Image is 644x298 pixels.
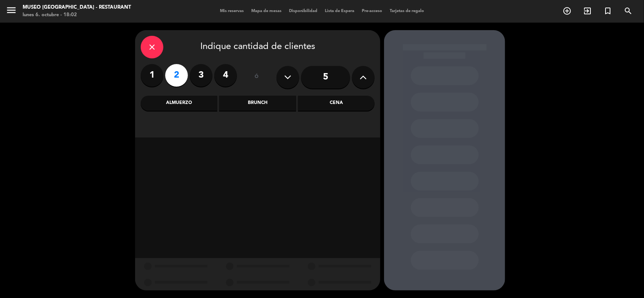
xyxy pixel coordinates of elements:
span: Lista de Espera [321,9,358,13]
span: Mis reservas [216,9,247,13]
div: Museo [GEOGRAPHIC_DATA] - Restaurant [23,4,131,11]
div: lunes 6. octubre - 18:02 [23,11,131,19]
span: Pre-acceso [358,9,386,13]
label: 4 [214,64,237,87]
div: ó [244,64,269,90]
button: menu [6,5,17,18]
i: exit_to_app [583,6,592,15]
label: 3 [190,64,212,87]
i: menu [6,5,17,16]
div: Cena [298,96,375,111]
i: add_circle_outline [563,6,572,15]
label: 2 [165,64,188,87]
i: search [624,6,633,15]
i: turned_in_not [603,6,612,15]
span: Mapa de mesas [247,9,285,13]
label: 1 [141,64,163,87]
span: Tarjetas de regalo [386,9,428,13]
div: Indique cantidad de clientes [141,36,375,58]
div: Almuerzo [141,96,217,111]
span: Disponibilidad [285,9,321,13]
i: close [148,43,157,52]
div: Brunch [219,96,296,111]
